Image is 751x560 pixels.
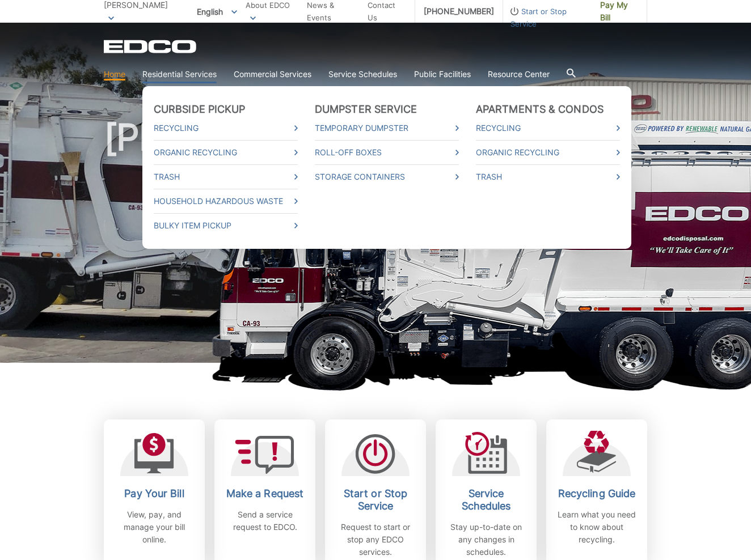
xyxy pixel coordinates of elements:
[104,68,125,80] a: Home
[112,508,196,546] p: View, pay, and manage your bill online.
[555,487,639,500] h2: Recycling Guide
[154,219,298,232] a: Bulky Item Pickup
[334,521,417,558] p: Request to start or stop any EDCO services.
[142,68,217,80] a: Residential Services
[444,487,528,512] h2: Service Schedules
[154,171,298,183] a: Trash
[476,103,604,116] a: Apartments & Condos
[315,122,459,134] a: Temporary Dumpster
[112,487,196,500] h2: Pay Your Bill
[234,68,311,80] a: Commercial Services
[104,40,198,53] a: EDCD logo. Return to the homepage.
[476,171,620,183] a: Trash
[444,521,528,558] p: Stay up-to-date on any changes in schedules.
[223,487,307,500] h2: Make a Request
[154,122,298,134] a: Recycling
[414,68,471,80] a: Public Facilities
[104,119,647,368] h1: [PERSON_NAME]
[154,195,298,207] a: Household Hazardous Waste
[315,171,459,183] a: Storage Containers
[328,68,397,80] a: Service Schedules
[315,146,459,159] a: Roll-Off Boxes
[334,487,417,512] h2: Start or Stop Service
[555,508,639,546] p: Learn what you need to know about recycling.
[154,146,298,159] a: Organic Recycling
[188,2,246,21] span: English
[476,122,620,134] a: Recycling
[476,146,620,159] a: Organic Recycling
[315,103,417,116] a: Dumpster Service
[223,508,307,533] p: Send a service request to EDCO.
[488,68,550,80] a: Resource Center
[154,103,246,116] a: Curbside Pickup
